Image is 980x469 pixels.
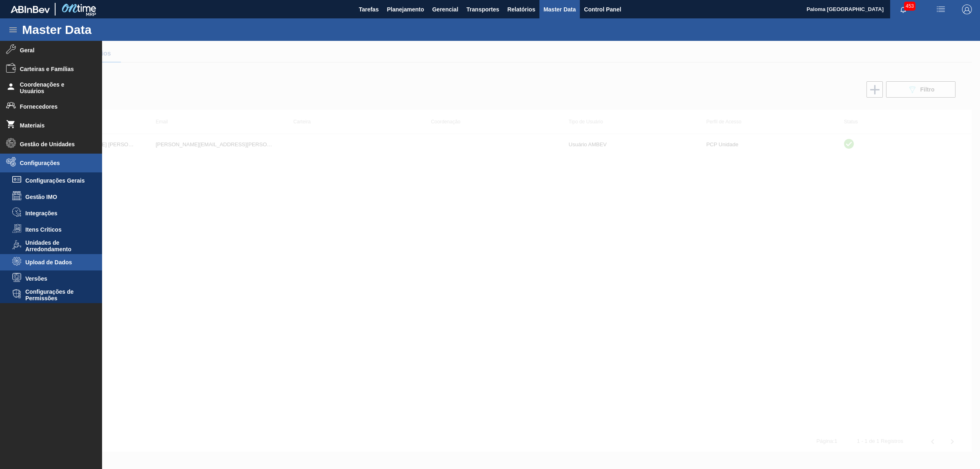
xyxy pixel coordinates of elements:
[25,226,88,233] span: Itens Críticos
[359,4,379,14] span: Tarefas
[890,4,916,15] button: Notificações
[11,6,50,13] img: TNhmsLtSVTkK8tSr43FrP2fwEKptu5GPRR3wAAAABJRU5ErkJggg==
[25,239,88,252] span: Unidades de Arredondamento
[584,4,621,14] span: Control Panel
[432,4,458,14] span: Gerencial
[20,103,87,110] span: Fornecedores
[25,210,88,217] span: Integrações
[20,122,87,129] span: Materiais
[20,141,87,147] span: Gestão de Unidades
[25,288,88,301] span: Configurações de Permissões
[25,194,88,200] span: Gestão IMO
[25,275,88,282] span: Versões
[936,4,946,14] img: userActions
[466,4,499,14] span: Transportes
[543,4,576,14] span: Master Data
[20,81,87,94] span: Coordenações e Usuários
[20,66,87,72] span: Carteiras e Famílias
[387,4,424,14] span: Planejamento
[25,259,88,266] span: Upload de Dados
[904,2,915,11] span: 453
[962,4,972,14] img: Logout
[20,160,87,166] span: Configurações
[25,177,88,184] span: Configurações Gerais
[507,4,535,14] span: Relatórios
[22,25,167,34] h1: Master Data
[20,47,87,54] span: Geral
